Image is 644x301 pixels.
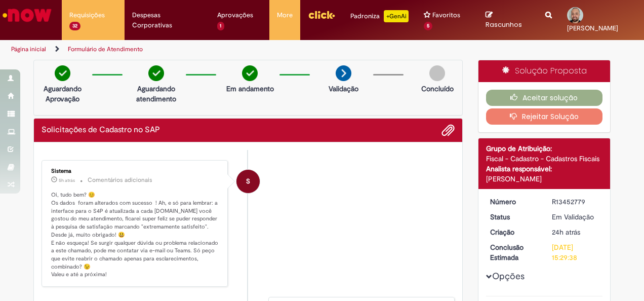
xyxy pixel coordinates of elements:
button: Adicionar anexos [441,124,455,137]
span: More [277,10,293,20]
img: check-circle-green.png [148,65,164,81]
ul: Trilhas de página [8,40,422,59]
img: img-circle-grey.png [429,65,445,81]
img: click_logo_yellow_360x200.png [308,7,335,22]
dt: Status [482,212,545,222]
div: Padroniza [350,10,409,22]
span: S [246,169,250,194]
p: Aguardando atendimento [132,84,181,104]
div: System [236,170,260,193]
div: [DATE] 15:29:38 [552,242,599,262]
a: Formulário de Atendimento [68,45,143,53]
p: Oi, tudo bem? 😊 Os dados foram alterados com sucesso ! Ah, e só para lembrar: a interface para o ... [51,191,220,279]
span: 5h atrás [59,177,75,183]
div: Solução Proposta [478,60,611,82]
p: Em andamento [226,84,274,94]
div: Grupo de Atribuição: [486,143,603,154]
div: 27/08/2025 14:29:35 [552,227,599,237]
img: check-circle-green.png [55,65,70,81]
div: Sistema [51,168,220,174]
span: Favoritos [432,10,460,20]
a: Página inicial [11,45,46,53]
span: Despesas Corporativas [132,10,202,30]
div: [PERSON_NAME] [486,174,603,184]
dt: Número [482,197,545,207]
a: Rascunhos [486,11,530,29]
span: Aprovações [217,10,253,20]
p: +GenAi [384,10,409,22]
div: R13452779 [552,197,599,207]
small: Comentários adicionais [88,176,152,184]
span: Requisições [69,10,105,20]
span: Rascunhos [486,20,522,29]
dt: Conclusão Estimada [482,242,545,262]
span: [PERSON_NAME] [567,24,618,32]
span: 24h atrás [552,228,580,237]
h2: Solicitações de Cadastro no SAP Histórico de tíquete [42,126,160,135]
div: Em Validação [552,212,599,222]
span: 5 [424,22,432,30]
time: 28/08/2025 09:23:19 [59,177,75,183]
span: 1 [217,22,225,30]
p: Validação [329,84,358,94]
div: Analista responsável: [486,164,603,174]
dt: Criação [482,227,545,237]
div: Fiscal - Cadastro - Cadastros Fiscais [486,154,603,164]
button: Aceitar solução [486,90,603,106]
p: Aguardando Aprovação [38,84,87,104]
img: ServiceNow [1,5,53,25]
p: Concluído [421,84,454,94]
button: Rejeitar Solução [486,108,603,125]
time: 27/08/2025 14:29:35 [552,228,580,237]
span: 32 [69,22,80,30]
img: arrow-next.png [336,65,351,81]
img: check-circle-green.png [242,65,258,81]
